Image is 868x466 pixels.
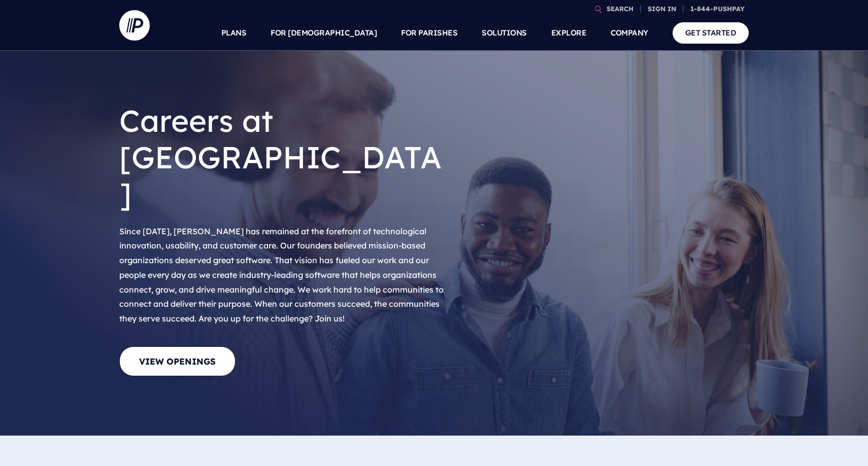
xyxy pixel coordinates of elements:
a: PLANS [221,15,247,51]
a: View Openings [119,346,236,376]
a: EXPLORE [551,15,587,51]
a: FOR [DEMOGRAPHIC_DATA] [271,15,377,51]
span: Since [DATE], [PERSON_NAME] has remained at the forefront of technological innovation, usability,... [119,226,444,324]
a: COMPANY [611,15,648,51]
a: GET STARTED [673,22,749,43]
a: FOR PARISHES [401,15,457,51]
h1: Careers at [GEOGRAPHIC_DATA] [119,94,449,220]
a: SOLUTIONS [482,15,527,51]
